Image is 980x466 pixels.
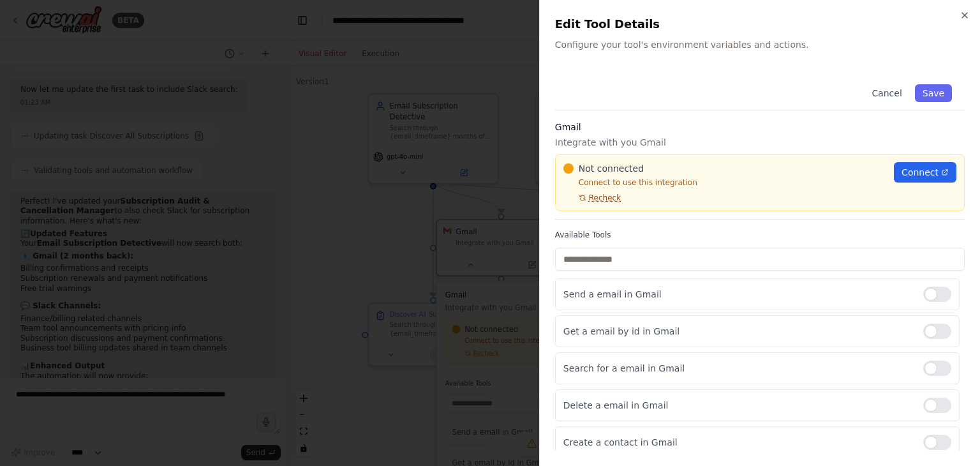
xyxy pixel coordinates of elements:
[563,177,886,188] p: Connect to use this integration
[563,399,913,412] p: Delete a email in Gmail
[915,84,952,102] button: Save
[563,288,913,301] p: Send a email in Gmail
[589,193,621,203] span: Recheck
[902,166,939,179] span: Connect
[555,121,965,133] h3: Gmail
[563,436,913,449] p: Create a contact in Gmail
[894,162,956,183] a: Connect
[563,193,621,203] button: Recheck
[555,38,965,51] p: Configure your tool's environment variables and actions.
[563,325,913,338] p: Get a email by id in Gmail
[579,162,644,175] span: Not connected
[555,136,965,149] p: Integrate with you Gmail
[555,15,965,33] h2: Edit Tool Details
[864,84,909,102] button: Cancel
[563,362,913,375] p: Search for a email in Gmail
[555,230,965,240] label: Available Tools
